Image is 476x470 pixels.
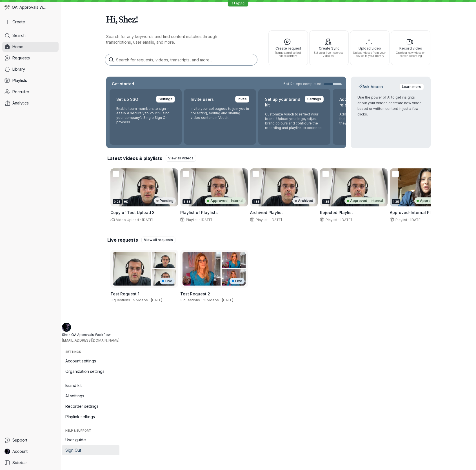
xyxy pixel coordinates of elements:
[309,30,349,65] button: Create SyncSet up a live, recorded video call
[183,199,192,204] div: 6:53
[255,218,268,222] span: Playlist
[307,96,321,102] span: Settings
[283,82,342,86] a: 6of12steps completed
[265,96,301,109] h2: Set up your brand kit
[5,449,10,454] img: Shez QA Approvals Workflow avatar
[12,89,29,95] span: Recruiter
[268,30,308,65] button: Create requestRequest and collect video content
[265,112,324,130] p: Customize Vouch to reflect your brand. Upload your logo, adjust brand colours and configure the r...
[198,218,201,222] span: ·
[115,218,139,222] span: Video Upload
[62,333,111,337] span: Shez QA Approvals Workflow
[12,55,30,61] span: Requests
[185,218,198,222] span: Playlist
[353,51,387,57] span: Upload videos from your device to your library
[5,5,10,10] img: QA: Approvals Workflow avatar
[390,210,441,215] span: Approved-Internal Playlist
[62,356,119,366] a: Account settings
[357,95,424,117] p: Use the power of AI to get insights about your videos or create new video-based or written conten...
[344,197,385,204] div: Approved - Internal
[110,210,155,215] span: Copy of Test Upload 3
[350,30,390,65] button: Upload videoUpload videos from your device to your library
[65,358,116,364] span: Account settings
[65,437,116,443] span: User guide
[2,458,59,468] a: Sidebar
[339,96,376,109] h2: Add your content release form
[148,298,151,302] span: ·
[180,210,218,215] span: Playlist of Playlists
[402,84,421,90] span: Learn more
[191,96,214,103] h2: Invite users
[168,155,193,161] span: View all videos
[111,81,135,87] h2: Get started
[113,199,122,204] div: 0:25
[222,298,233,302] span: Created by Shez QA Approvals Workflow
[2,17,59,27] button: Create
[65,429,116,432] span: Help & support
[2,446,59,456] a: Shez QA Approvals Workflow avatarAccount
[154,197,176,204] div: Pending
[141,237,175,243] a: View all requests
[339,112,398,126] p: Add your own content release form that responders agree to when they record using Vouch.
[65,350,116,353] span: Settings
[391,30,430,65] button: Record videoCreate a new video or screen recording
[252,199,261,204] div: 1:35
[357,84,384,90] h2: Ask Vouch
[393,46,428,50] span: Record video
[62,380,119,391] a: Brand kit
[110,298,130,302] span: 3 questions
[12,437,27,443] span: Support
[106,11,431,27] h1: Hi, Shez!
[312,46,346,50] span: Create Sync
[65,383,116,388] span: Brand kit
[12,460,27,465] span: Sidebar
[107,155,162,161] h2: Latest videos & playlists
[322,199,330,204] div: 1:35
[62,391,119,401] a: AI settings
[12,33,26,38] span: Search
[268,218,271,222] span: ·
[139,218,142,222] span: ·
[205,197,246,204] div: Approved - Internal
[2,98,59,108] a: Analytics
[65,369,116,374] span: Organization settings
[62,412,119,422] a: Playlink settings
[219,298,222,302] span: ·
[116,96,138,103] h2: Set up SSO
[393,51,428,57] span: Create a new video or screen recording
[2,87,59,97] a: Recruiter
[62,323,71,332] img: Shez QA Approvals Workflow avatar
[62,435,119,445] a: User guide
[65,414,116,420] span: Playlink settings
[130,298,133,302] span: ·
[12,19,25,25] span: Create
[65,404,116,409] span: Recorder settings
[292,197,315,204] div: Archived
[399,83,424,90] a: Learn more
[12,449,28,454] span: Account
[123,199,130,204] div: HD
[159,96,172,102] span: Settings
[200,298,203,302] span: ·
[2,42,59,52] a: Home
[2,53,59,63] a: Requests
[62,366,119,377] a: Organization settings
[320,210,353,215] span: Rejected Playlist
[12,44,23,50] span: Home
[12,5,48,10] span: QA: Approvals Workflow
[324,218,337,222] span: Playlist
[410,218,422,222] span: [DATE]
[65,447,116,453] span: Sign Out
[201,218,212,222] span: [DATE]
[2,64,59,74] a: Library
[271,218,282,222] span: [DATE]
[12,100,29,106] span: Analytics
[414,197,455,204] div: Approved - Internal
[2,2,59,12] div: QA: Approvals Workflow
[151,298,162,302] span: Created by Shez QA Approvals Workflow
[238,96,247,102] span: Invite
[180,291,210,296] span: Test Request 2
[12,66,25,72] span: Library
[116,106,175,124] p: Enable team members to sign in easily & securely to Vouch using your company’s Single Sign On pro...
[105,54,257,65] input: Search for requests, videos, transcripts, and more...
